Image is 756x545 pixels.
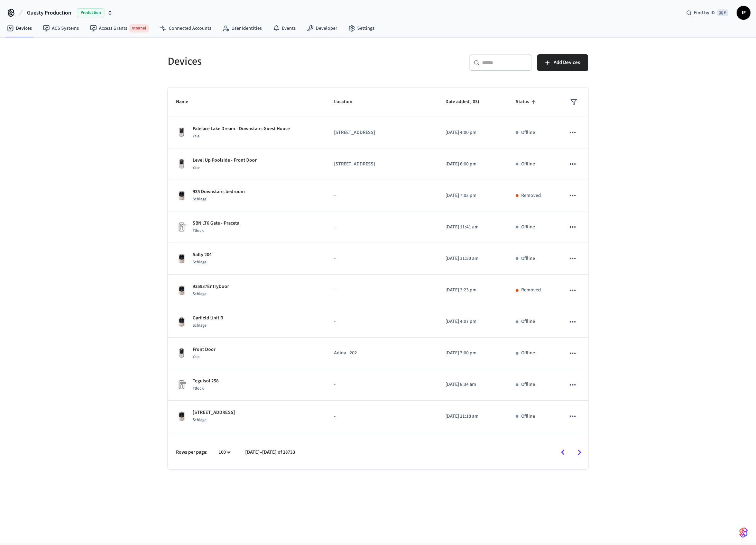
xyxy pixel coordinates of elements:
img: Yale Assure Touchscreen Wifi Smart Lock, Satin Nickel, Front [176,348,187,359]
a: Access GrantsInternal [84,21,154,35]
p: Offline [521,255,535,262]
p: Offline [521,381,535,388]
button: Go to next page [571,444,588,461]
p: Rows per page: [176,449,208,456]
div: Find by ID⌘ K [681,7,734,19]
p: Paleface Lake Dream - Downstairs Guest House [193,125,290,133]
p: Front Door [193,346,215,353]
p: Teguisol 258 [193,378,219,385]
a: ACS Systems [37,22,84,35]
p: Offline [521,413,535,420]
span: Production [77,8,104,17]
span: Schlage [193,196,206,202]
span: Schlage [193,291,206,297]
span: Find by ID [694,9,715,16]
span: Guesty Production [27,9,71,17]
p: - [334,287,428,294]
span: Ttlock [193,385,204,391]
img: Schlage Sense Smart Deadbolt with Camelot Trim, Front [176,316,187,327]
p: Offline [521,224,535,231]
p: [DATE] 4:07 pm [445,318,499,325]
span: ⌘ K [717,9,728,16]
p: [STREET_ADDRESS] [334,129,428,136]
p: 935 Downstairs bedroom [193,188,245,196]
p: SBN LT6 Gate - Praceta [193,220,239,227]
p: - [334,192,428,199]
span: Schlage [193,417,206,423]
span: Yale [193,133,200,139]
span: IF [737,7,750,19]
a: Developer [301,22,343,35]
span: Yale [193,165,200,171]
p: - [334,413,428,420]
a: Settings [343,22,380,35]
p: Removed [521,287,541,294]
p: [DATE] 11:41 am [445,224,499,231]
p: [DATE] 7:00 pm [445,349,499,357]
img: Yale Assure Touchscreen Wifi Smart Lock, Satin Nickel, Front [176,158,187,170]
p: - [334,255,428,262]
p: Offline [521,349,535,357]
p: Offline [521,318,535,325]
img: Placeholder Lock Image [176,221,187,233]
p: Garfield Unit B [193,315,223,322]
p: - [334,381,428,388]
button: IF [737,6,750,20]
p: [STREET_ADDRESS] [193,409,235,416]
a: Events [267,22,301,35]
span: Add Devices [554,58,580,67]
div: 100 [216,447,234,457]
button: Add Devices [537,54,588,71]
span: Schlage [193,323,206,328]
h5: Devices [168,54,374,69]
span: Ttlock [193,228,204,234]
a: Devices [1,22,37,35]
p: [DATE] 11:50 am [445,255,499,262]
span: Yale [193,354,200,360]
p: [DATE]–[DATE] of 28733 [245,449,295,456]
p: [DATE] 2:23 pm [445,287,499,294]
img: Schlage Sense Smart Deadbolt with Camelot Trim, Front [176,190,187,201]
span: Schlage [193,259,206,265]
button: Go to previous page [555,444,571,461]
p: [DATE] 8:34 am [445,381,499,388]
p: Level Up Poolside - Front Door [193,157,257,164]
img: Placeholder Lock Image [176,379,187,390]
img: Yale Assure Touchscreen Wifi Smart Lock, Satin Nickel, Front [176,127,187,138]
p: [DATE] 11:18 am [445,413,499,420]
p: Salty 204 [193,251,212,258]
p: Offline [521,161,535,168]
p: - [334,224,428,231]
p: [DATE] 7:03 pm [445,192,499,199]
p: Adina - 202 [334,349,428,357]
span: Name [176,97,197,107]
img: SeamLogoGradient.69752ec5.svg [739,527,748,538]
p: - [334,318,428,325]
p: [STREET_ADDRESS] [334,161,428,168]
p: [DATE] 4:00 pm [445,129,499,136]
span: Date added(-03) [445,97,488,107]
img: Schlage Sense Smart Deadbolt with Camelot Trim, Front [176,285,187,296]
p: 935937EntryDoor [193,283,229,290]
span: Status [516,97,538,107]
a: User Identities [217,22,267,35]
img: Schlage Sense Smart Deadbolt with Camelot Trim, Front [176,253,187,264]
p: Offline [521,129,535,136]
p: Removed [521,192,541,199]
a: Connected Accounts [154,22,217,35]
span: Location [334,97,361,107]
img: Schlage Sense Smart Deadbolt with Camelot Trim, Front [176,411,187,422]
p: [DATE] 6:00 pm [445,161,499,168]
span: Internal [129,24,149,33]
